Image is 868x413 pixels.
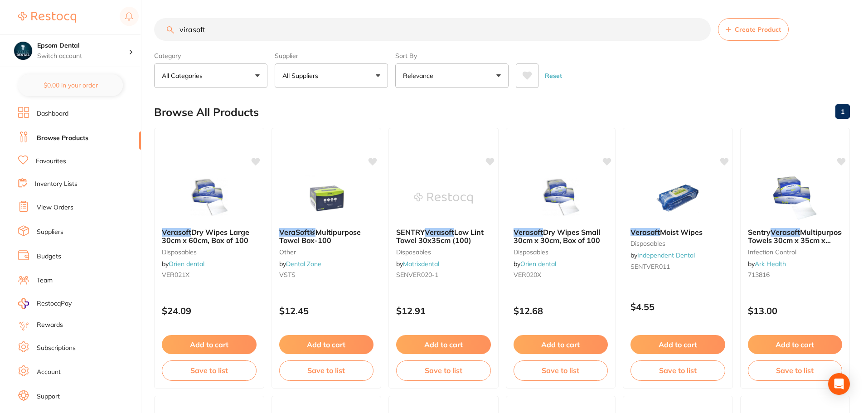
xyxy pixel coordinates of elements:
button: Add to cart [514,335,608,354]
span: by [514,260,556,268]
span: Multipurpose Towel Box-100 [279,228,361,245]
span: VER020X [514,271,541,279]
button: All Suppliers [275,63,388,88]
a: Team [37,276,53,285]
img: Verasoft Moist Wipes [648,175,707,221]
span: RestocqPay [37,299,72,308]
a: Budgets [37,252,61,261]
em: VeraSoft® [279,228,315,237]
a: Inventory Lists [35,180,78,189]
label: Supplier [275,52,388,60]
span: Create Product [735,26,781,33]
a: Account [37,368,61,377]
b: VeraSoft® Multipurpose Towel Box-100 [279,228,374,245]
img: VeraSoft® Multipurpose Towel Box-100 [297,175,356,221]
em: Verasoft [514,228,543,237]
em: Verasoft [630,228,660,237]
span: SENTRY [396,228,425,237]
a: 1 [835,102,850,121]
em: Verasoft [771,228,800,237]
span: VSTS [279,271,296,279]
p: Switch account [37,52,129,61]
p: $13.00 [748,306,843,316]
a: Support [37,392,60,401]
h4: Epsom Dental [37,41,129,50]
span: Sentry [748,228,771,237]
span: Multipurpose Towels 30cm x 35cm x 100pcs [748,228,845,253]
input: Search Products [154,18,711,41]
a: Dental Zone [286,260,321,268]
button: Add to cart [396,335,491,354]
a: View Orders [37,203,73,212]
b: Sentry Verasoft Multipurpose Towels 30cm x 35cm x 100pcs [748,228,843,245]
a: Orien dental [169,260,204,268]
img: SENTRY Verasoft Low Lint Towel 30x35cm (100) [414,175,473,221]
img: Verasoft Dry Wipes Small 30cm x 30cm, Box of 100 [531,175,590,221]
span: Dry Wipes Small 30cm x 30cm, Box of 100 [514,228,600,245]
a: Browse Products [37,134,88,143]
span: VER021X [162,271,189,279]
button: Save to list [748,360,843,380]
a: Subscriptions [37,344,76,353]
a: Favourites [36,157,66,166]
label: Category [154,52,267,60]
span: 713816 [748,271,770,279]
span: by [396,260,439,268]
button: Save to list [514,360,608,380]
span: Low Lint Towel 30x35cm (100) [396,228,484,245]
label: Sort By [395,52,509,60]
span: by [630,251,695,259]
span: SENTVER011 [630,262,670,271]
a: Restocq Logo [18,7,76,28]
a: Ark Health [755,260,786,268]
span: by [279,260,321,268]
button: Create Product [718,18,789,41]
span: Moist Wipes [660,228,703,237]
p: $4.55 [630,301,725,312]
button: Reset [542,63,565,88]
span: Dry Wipes Large 30cm x 60cm, Box of 100 [162,228,249,245]
small: infection control [748,248,843,256]
button: Add to cart [748,335,843,354]
button: Relevance [395,63,509,88]
small: disposables [396,248,491,256]
p: $12.91 [396,306,491,316]
button: Add to cart [162,335,257,354]
a: RestocqPay [18,298,72,309]
small: disposables [630,240,725,247]
p: $12.45 [279,306,374,316]
small: disposables [514,248,608,256]
a: Rewards [37,321,63,330]
a: Suppliers [37,228,63,237]
em: Verasoft [162,228,191,237]
button: Save to list [630,360,725,380]
button: $0.00 in your order [18,74,123,96]
span: by [748,260,786,268]
img: RestocqPay [18,298,29,309]
b: Verasoft Dry Wipes Small 30cm x 30cm, Box of 100 [514,228,608,245]
button: Add to cart [630,335,725,354]
button: Save to list [162,360,257,380]
a: Dashboard [37,109,68,118]
button: All Categories [154,63,267,88]
span: SENVER020-1 [396,271,438,279]
small: disposables [162,248,257,256]
p: $24.09 [162,306,257,316]
b: Verasoft Moist Wipes [630,228,725,236]
a: Matrixdental [403,260,439,268]
p: Relevance [403,71,437,80]
p: $12.68 [514,306,608,316]
p: All Categories [162,71,206,80]
small: other [279,248,374,256]
img: Sentry Verasoft Multipurpose Towels 30cm x 35cm x 100pcs [766,175,824,221]
button: Save to list [396,360,491,380]
div: Open Intercom Messenger [828,373,850,395]
img: Epsom Dental [14,42,32,60]
p: All Suppliers [282,71,322,80]
h2: Browse All Products [154,106,259,119]
em: Verasoft [425,228,454,237]
b: Verasoft Dry Wipes Large 30cm x 60cm, Box of 100 [162,228,257,245]
b: SENTRY Verasoft Low Lint Towel 30x35cm (100) [396,228,491,245]
a: Independent Dental [637,251,695,259]
span: by [162,260,204,268]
